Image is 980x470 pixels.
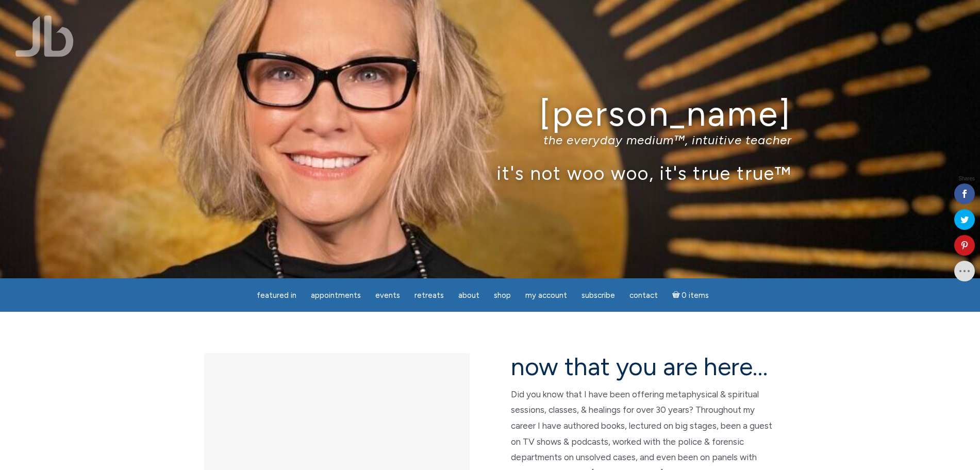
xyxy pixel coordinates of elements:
[452,286,486,306] a: About
[311,291,361,300] span: Appointments
[189,132,792,147] p: the everyday medium™, intuitive teacher
[488,286,517,306] a: Shop
[189,162,792,184] p: it's not woo woo, it's true true™
[525,291,567,300] span: My Account
[666,284,716,306] a: Cart0 items
[458,291,479,300] span: About
[414,291,444,300] span: Retreats
[305,286,367,306] a: Appointments
[672,291,682,300] i: Cart
[369,286,406,306] a: Events
[251,286,303,306] a: featured in
[375,291,400,300] span: Events
[511,353,776,380] h2: now that you are here…
[682,292,709,299] span: 0 items
[519,286,573,306] a: My Account
[189,94,792,133] h1: [PERSON_NAME]
[582,291,615,300] span: Subscribe
[623,286,664,306] a: Contact
[257,291,296,300] span: featured in
[494,291,511,300] span: Shop
[629,291,658,300] span: Contact
[958,176,975,181] span: Shares
[575,286,621,306] a: Subscribe
[15,15,74,57] img: Jamie Butler. The Everyday Medium
[408,286,450,306] a: Retreats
